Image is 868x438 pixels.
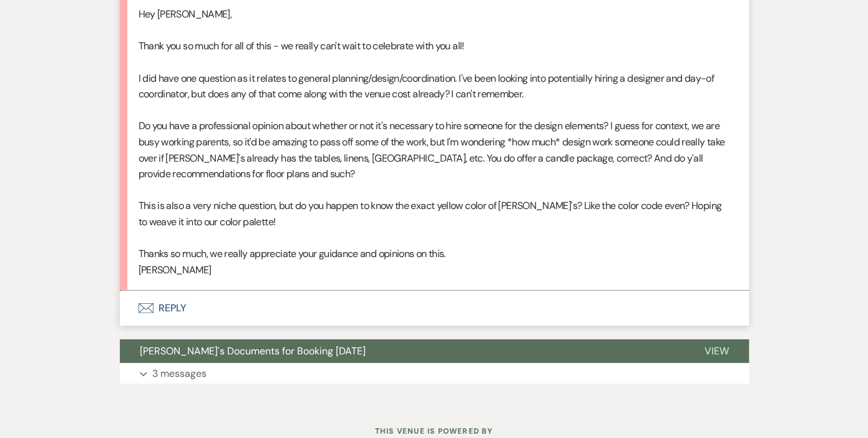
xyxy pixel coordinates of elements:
button: View [685,339,749,363]
p: I did have one question as it relates to general planning/design/coordination. I've been looking ... [139,71,730,102]
span: View [705,344,729,358]
p: [PERSON_NAME] [139,262,730,278]
p: Thank you so much for all of this - we really can't wait to celebrate with you all! [139,38,730,54]
p: Thanks so much, we really appreciate your guidance and opinions on this. [139,246,730,262]
button: Reply [120,291,749,326]
p: Hey [PERSON_NAME], [139,6,730,22]
p: This is also a very niche question, but do you happen to know the exact yellow color of [PERSON_N... [139,198,730,230]
button: [PERSON_NAME]'s Documents for Booking [DATE] [120,339,685,363]
p: 3 messages [152,366,207,382]
button: 3 messages [120,363,749,384]
p: Do you have a professional opinion about whether or not it's necessary to hire someone for the de... [139,118,730,182]
span: [PERSON_NAME]'s Documents for Booking [DATE] [140,344,366,358]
